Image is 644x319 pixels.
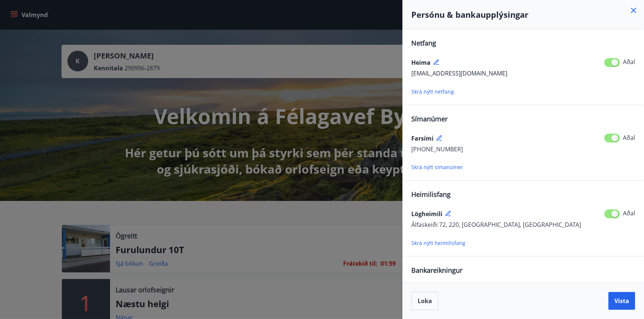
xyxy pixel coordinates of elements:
[614,297,629,305] span: Vista
[411,210,442,218] span: Lögheimili
[608,292,635,310] button: Vista
[411,164,463,171] span: Skrá nýtt símanúmer
[411,239,465,246] span: Skrá nýtt heimilisfang
[623,58,635,66] span: Aðal
[623,134,635,142] span: Aðal
[411,266,462,275] span: Bankareikningur
[411,58,431,67] span: Heima
[411,134,434,142] span: Farsími
[411,9,635,20] h4: Persónu & bankaupplýsingar
[411,292,438,310] button: Loka
[411,114,448,123] span: Símanúmer
[418,297,432,305] span: Loka
[623,209,635,217] span: Aðal
[411,221,581,229] span: Álfaskeiði 72, 220, [GEOGRAPHIC_DATA], [GEOGRAPHIC_DATA]
[411,88,454,95] span: Skrá nýtt netfang
[411,69,507,77] span: [EMAIL_ADDRESS][DOMAIN_NAME]
[411,38,436,47] span: Netfang
[411,145,463,153] span: [PHONE_NUMBER]
[411,190,451,199] span: Heimilisfang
